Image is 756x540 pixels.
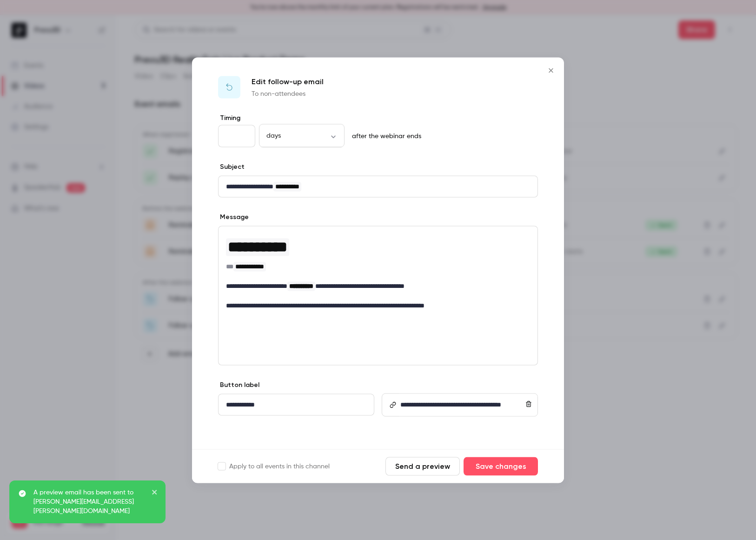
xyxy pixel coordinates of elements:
label: Message [218,212,249,221]
label: Apply to all events in this channel [218,461,330,471]
button: close [152,488,158,499]
div: editor [219,176,537,197]
label: Button label [218,380,259,389]
p: after the webinar ends [348,131,421,140]
div: editor [397,394,537,415]
p: A preview email has been sent to [PERSON_NAME][EMAIL_ADDRESS][PERSON_NAME][DOMAIN_NAME] [33,488,145,516]
label: Timing [218,113,538,122]
div: days [259,131,345,140]
p: Edit follow-up email [252,76,324,87]
p: To non-attendees [252,89,324,98]
button: Save changes [464,457,538,475]
button: Send a preview [385,457,460,475]
div: editor [219,394,374,415]
label: Subject [218,162,245,171]
div: editor [219,226,537,316]
button: Close [542,61,560,80]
